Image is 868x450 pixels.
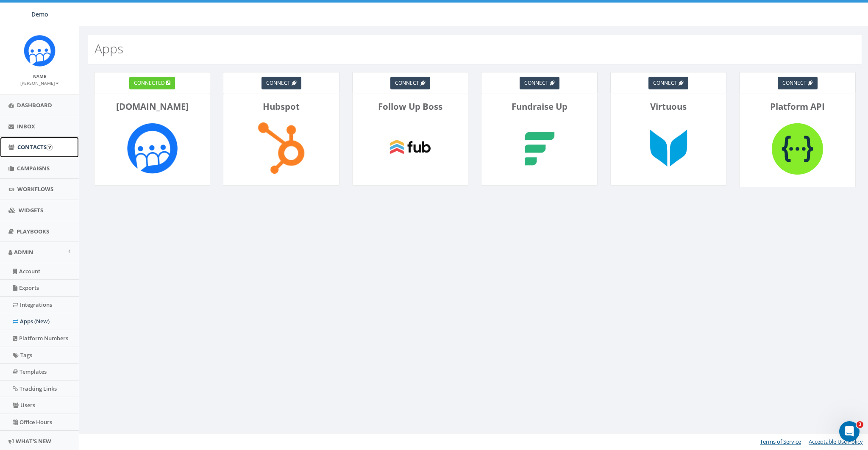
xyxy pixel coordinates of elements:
p: Follow Up Boss [359,100,462,113]
img: Rally.so-logo [122,117,183,179]
img: Fundraise Up-logo [509,117,570,179]
a: connect [390,77,430,89]
span: 3 [857,421,863,428]
img: Icon_1.png [24,35,56,67]
img: Virtuous-logo [637,117,699,179]
span: connect [395,79,419,86]
small: Name [33,73,46,79]
a: connect [520,77,559,89]
img: Hubspot-logo [250,117,312,179]
span: What's New [16,437,51,445]
p: Platform API [746,100,849,113]
img: Follow Up Boss-logo [379,117,441,179]
span: Campaigns [17,164,50,172]
span: connect [653,79,677,86]
span: connected [134,79,165,86]
a: Acceptable Use Policy [809,438,863,445]
h2: Apps [95,42,123,56]
span: Widgets [19,206,43,214]
span: connect [266,79,290,86]
a: connect [648,77,688,89]
span: Contacts [17,143,47,151]
img: Platform API-logo [767,117,828,181]
p: Virtuous [617,100,720,113]
p: Hubspot [230,100,332,113]
iframe: Intercom live chat [839,421,860,442]
span: Admin [14,248,33,256]
p: Fundraise Up [488,100,590,113]
a: Terms of Service [760,438,801,445]
span: Workflows [17,185,53,193]
span: Inbox [17,122,35,130]
span: connect [524,79,548,86]
a: connected [129,77,175,89]
input: Submit [47,144,53,150]
span: connect [782,79,807,86]
p: [DOMAIN_NAME] [101,100,203,113]
small: [PERSON_NAME] [20,80,59,86]
a: connect [778,77,818,89]
span: Dashboard [17,101,52,109]
span: Demo [31,10,48,18]
a: [PERSON_NAME] [20,79,59,86]
span: Playbooks [17,228,49,235]
a: connect [262,77,301,89]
